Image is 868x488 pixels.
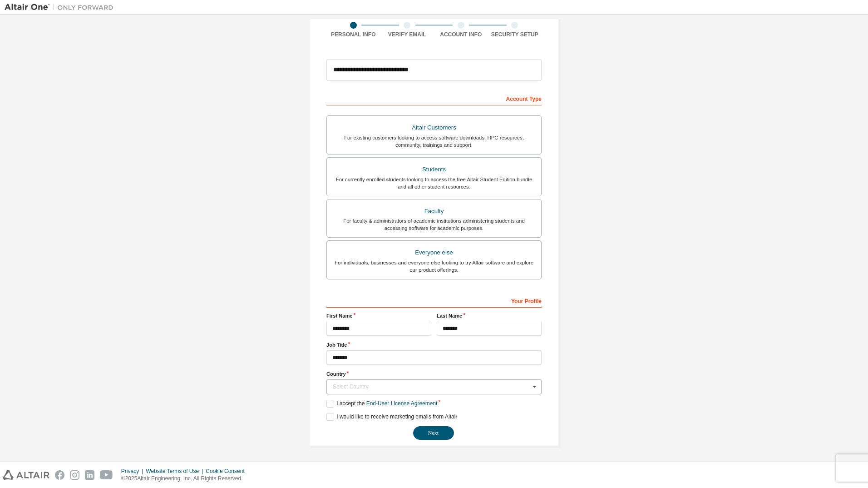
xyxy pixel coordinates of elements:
[55,470,64,480] img: facebook.svg
[326,413,457,421] label: I would like to receive marketing emails from Altair
[488,31,542,38] div: Security Setup
[380,31,434,38] div: Verify Email
[332,163,536,176] div: Students
[332,205,536,218] div: Faculty
[332,217,536,232] div: For faculty & administrators of academic institutions administering students and accessing softwa...
[100,470,113,480] img: youtube.svg
[437,312,542,319] label: Last Name
[121,468,146,475] div: Privacy
[332,176,536,190] div: For currently enrolled students looking to access the free Altair Student Edition bundle and all ...
[413,426,454,440] button: Next
[333,384,530,389] div: Select Country
[326,31,380,38] div: Personal Info
[121,475,250,483] p: © 2025 Altair Engineering, Inc. All Rights Reserved.
[332,134,536,149] div: For existing customers looking to access software downloads, HPC resources, community, trainings ...
[206,468,250,475] div: Cookie Consent
[326,341,542,349] label: Job Title
[332,246,536,259] div: Everyone else
[326,293,542,308] div: Your Profile
[326,91,542,105] div: Account Type
[70,470,79,480] img: instagram.svg
[332,121,536,134] div: Altair Customers
[434,31,488,38] div: Account Info
[326,312,431,319] label: First Name
[366,400,438,407] a: End-User License Agreement
[5,3,118,12] img: Altair One
[3,470,49,480] img: altair_logo.svg
[326,400,437,408] label: I accept the
[146,468,206,475] div: Website Terms of Use
[326,370,542,378] label: Country
[332,259,536,274] div: For individuals, businesses and everyone else looking to try Altair software and explore our prod...
[85,470,94,480] img: linkedin.svg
